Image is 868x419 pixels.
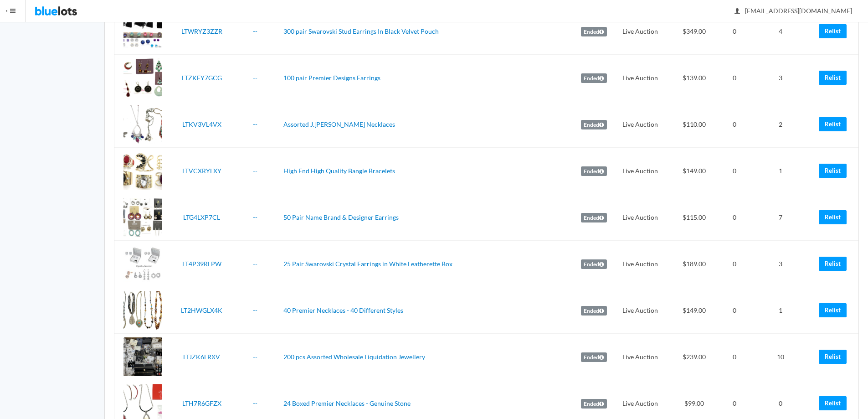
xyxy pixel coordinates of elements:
td: 4 [749,8,812,55]
span: [EMAIL_ADDRESS][DOMAIN_NAME] [735,7,852,15]
a: LTVCXRYLXY [182,167,221,175]
a: -- [253,27,257,35]
a: Relist [819,24,847,38]
td: 0 [720,8,749,55]
td: 0 [720,194,749,241]
td: 0 [720,101,749,148]
a: LTH7R6GFZX [182,399,221,407]
a: Relist [819,396,847,410]
td: $139.00 [668,55,720,101]
a: Assorted J.[PERSON_NAME] Necklaces [283,120,395,128]
td: 7 [749,194,812,241]
td: 0 [720,287,749,334]
a: Relist [819,210,847,224]
a: Relist [819,350,847,364]
a: Relist [819,303,847,317]
td: $349.00 [668,8,720,55]
label: Ended [581,306,607,316]
td: 3 [749,241,812,287]
label: Ended [581,27,607,37]
a: -- [253,74,257,82]
td: $189.00 [668,241,720,287]
a: LT4P39RLPW [182,260,221,268]
td: 0 [720,55,749,101]
a: -- [253,353,257,361]
a: Relist [819,257,847,271]
label: Ended [581,259,607,269]
ion-icon: person [733,7,742,16]
label: Ended [581,120,607,130]
a: -- [253,213,257,221]
a: LT2HWGLX4K [181,306,222,314]
a: 40 Premier Necklaces - 40 Different Styles [283,306,403,314]
td: $149.00 [668,148,720,194]
a: LTZKFY7GCG [182,74,222,82]
td: $239.00 [668,334,720,380]
td: Live Auction [613,334,668,380]
td: Live Auction [613,55,668,101]
td: Live Auction [613,101,668,148]
a: -- [253,260,257,268]
a: 50 Pair Name Brand & Designer Earrings [283,213,399,221]
td: $110.00 [668,101,720,148]
td: 10 [749,334,812,380]
label: Ended [581,166,607,176]
td: 0 [720,334,749,380]
td: Live Auction [613,194,668,241]
a: -- [253,167,257,175]
a: LTKV3VL4VX [182,120,221,128]
label: Ended [581,352,607,362]
a: LTG4LXP7CL [183,213,220,221]
td: $115.00 [668,194,720,241]
td: 2 [749,101,812,148]
td: 0 [720,148,749,194]
a: 200 pcs Assorted Wholesale Liquidation Jewellery [283,353,425,361]
label: Ended [581,399,607,409]
a: 100 pair Premier Designs Earrings [283,74,380,82]
td: Live Auction [613,148,668,194]
a: 25 Pair Swarovski Crystal Earrings in White Leatherette Box [283,260,452,268]
td: 0 [720,241,749,287]
a: -- [253,306,257,314]
td: Live Auction [613,8,668,55]
a: -- [253,399,257,407]
a: 24 Boxed Premier Necklaces - Genuine Stone [283,399,411,407]
a: 300 pair Swarovski Stud Earrings In Black Velvet Pouch [283,27,439,35]
label: Ended [581,213,607,223]
td: $149.00 [668,287,720,334]
a: Relist [819,164,847,178]
td: 1 [749,287,812,334]
a: Relist [819,71,847,85]
a: LTWRYZ3ZZR [181,27,222,35]
a: LTJZK6LRXV [183,353,220,361]
td: Live Auction [613,287,668,334]
label: Ended [581,73,607,83]
td: 3 [749,55,812,101]
a: High End High Quality Bangle Bracelets [283,167,395,175]
a: -- [253,120,257,128]
td: Live Auction [613,241,668,287]
td: 1 [749,148,812,194]
a: Relist [819,117,847,131]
